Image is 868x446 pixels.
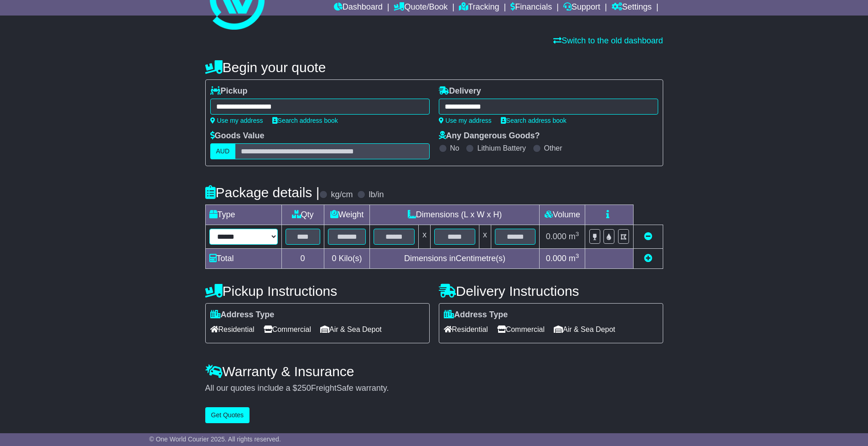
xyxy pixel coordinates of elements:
[439,86,481,96] label: Delivery
[370,249,540,269] td: Dimensions in Centimetre(s)
[205,185,320,200] h4: Package details |
[205,205,281,225] td: Type
[544,144,562,152] label: Other
[320,322,382,336] span: Air & Sea Depot
[576,231,579,237] sup: 3
[546,232,567,241] span: 0.000
[644,254,652,263] a: Add new item
[569,232,579,241] span: m
[477,144,526,152] label: Lithium Battery
[210,86,248,96] label: Pickup
[546,254,567,263] span: 0.000
[569,254,579,263] span: m
[281,205,324,225] td: Qty
[205,60,663,75] h4: Begin your quote
[205,364,663,379] h4: Warranty & Insurance
[439,117,492,124] a: Use my address
[450,144,459,152] label: No
[281,249,324,269] td: 0
[205,407,250,423] button: Get Quotes
[297,383,311,393] span: 250
[644,232,652,241] a: Remove this item
[576,252,579,259] sup: 3
[205,249,281,269] td: Total
[264,322,311,336] span: Commercial
[332,254,336,263] span: 0
[497,322,545,336] span: Commercial
[205,383,663,394] div: All our quotes include a $ FreightSafe warranty.
[210,117,263,124] a: Use my address
[444,310,508,320] label: Address Type
[210,143,236,159] label: AUD
[210,310,275,320] label: Address Type
[324,205,370,225] td: Weight
[331,190,353,200] label: kg/cm
[554,322,615,336] span: Air & Sea Depot
[419,225,431,249] td: x
[369,190,384,200] label: lb/in
[205,283,430,299] h4: Pickup Instructions
[272,117,338,124] a: Search address book
[149,436,281,443] span: © One World Courier 2025. All rights reserved.
[210,131,265,141] label: Goods Value
[370,205,540,225] td: Dimensions (L x W x H)
[444,322,488,336] span: Residential
[439,131,540,141] label: Any Dangerous Goods?
[324,249,370,269] td: Kilo(s)
[553,36,663,45] a: Switch to the old dashboard
[210,322,255,336] span: Residential
[439,283,663,299] h4: Delivery Instructions
[479,225,491,249] td: x
[540,205,585,225] td: Volume
[501,117,567,124] a: Search address book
